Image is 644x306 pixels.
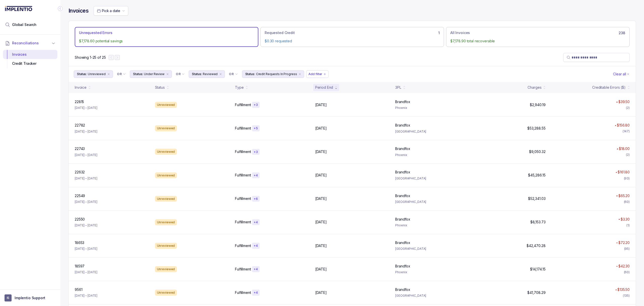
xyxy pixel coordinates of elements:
[395,176,469,181] p: [GEOGRAPHIC_DATA]
[174,71,187,78] button: Filter Chip Connector undefined
[75,199,97,204] p: [DATE] – [DATE]
[242,70,304,78] button: Filter Chip Credit Requests In Progress
[75,152,97,158] p: [DATE] – [DATE]
[245,72,255,77] p: Status:
[102,9,120,13] span: Pick a date
[5,294,56,301] button: User initialsImplentio Support
[203,72,218,77] p: Reviewed
[395,293,469,298] p: [GEOGRAPHIC_DATA]
[235,85,244,90] div: Type
[235,173,251,178] p: Fulfillment
[219,72,223,76] div: remove content
[395,223,469,228] p: Phoenix
[144,72,165,77] p: Under Review
[395,146,410,151] p: Brandfox
[395,246,469,251] p: [GEOGRAPHIC_DATA]
[617,148,618,149] img: red pointer upwards
[74,70,612,78] ul: Filter Group
[621,217,630,222] p: $3.30
[75,217,85,222] p: 22550
[94,6,128,16] button: Date Range Picker
[395,123,410,128] p: Brandfox
[75,246,97,251] p: [DATE] – [DATE]
[117,72,126,76] li: Filter Chip Connector undefined
[176,72,185,76] li: Filter Chip Connector undefined
[616,195,618,196] img: red pointer upwards
[315,126,327,131] p: [DATE]
[155,196,177,202] div: Unreviewed
[75,264,85,269] p: 18597
[75,99,84,104] p: 22815
[618,240,630,245] p: $72.20
[254,267,258,271] p: + 4
[530,267,546,272] p: $14,174.15
[618,99,630,104] p: $39.50
[117,72,122,76] p: OR
[88,72,106,77] p: Unreviewed
[254,103,258,107] p: + 3
[529,149,546,154] p: $9,050.32
[315,290,327,295] p: [DATE]
[75,146,85,151] p: 22743
[618,219,620,220] img: red pointer upwards
[626,152,630,157] div: (2)
[176,72,181,76] p: OR
[57,6,63,12] div: Collapse Icon
[155,290,177,296] div: Unreviewed
[7,50,53,59] div: Invoices
[315,196,327,201] p: [DATE]
[315,243,327,248] p: [DATE]
[75,85,87,90] div: Invoice
[530,102,546,107] p: $2,940.19
[75,123,85,128] p: 22782
[315,85,333,90] div: Period End
[612,70,631,78] button: Clear Filters
[395,193,410,198] p: Brandfox
[626,223,630,228] div: (1)
[616,101,618,103] img: red pointer upwards
[616,242,618,243] img: red pointer upwards
[528,173,546,178] p: $45,286.15
[235,220,251,225] p: Fulfillment
[623,293,630,298] div: (135)
[75,105,97,110] p: [DATE] – [DATE]
[75,170,85,175] p: 22632
[395,99,410,104] p: Brandfox
[68,7,89,14] h4: Invoices
[315,149,327,154] p: [DATE]
[613,72,626,77] p: Clear all
[5,294,12,301] span: User initials
[254,220,258,224] p: + 4
[155,102,177,108] div: Unreviewed
[192,72,202,77] p: Status:
[75,293,97,298] p: [DATE] – [DATE]
[624,176,630,181] div: (93)
[74,70,113,78] button: Filter Chip Unreviewed
[395,105,469,110] p: Phoenix
[155,149,177,155] div: Unreviewed
[229,72,234,76] p: OR
[619,146,630,151] p: $18.00
[256,72,297,77] p: Credit Requests In Progress
[12,41,39,46] span: Reconciliations
[395,240,410,245] p: Brandfox
[530,220,546,225] p: $8,153.73
[235,126,251,131] p: Fulfillment
[235,267,251,272] p: Fulfillment
[97,8,120,13] search: Date Range Picker
[79,39,254,44] p: $7,178.60 potential savings
[616,172,617,173] img: red pointer upwards
[624,270,630,275] div: (60)
[527,243,546,248] p: $42,470.28
[395,170,410,175] p: Brandfox
[130,70,172,78] button: Filter Chip Under Review
[315,102,327,107] p: [DATE]
[308,72,322,77] p: Add filter
[619,31,625,35] h6: 238
[189,70,225,78] button: Filter Chip Reviewed
[155,266,177,272] div: Unreviewed
[75,223,97,228] p: [DATE] – [DATE]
